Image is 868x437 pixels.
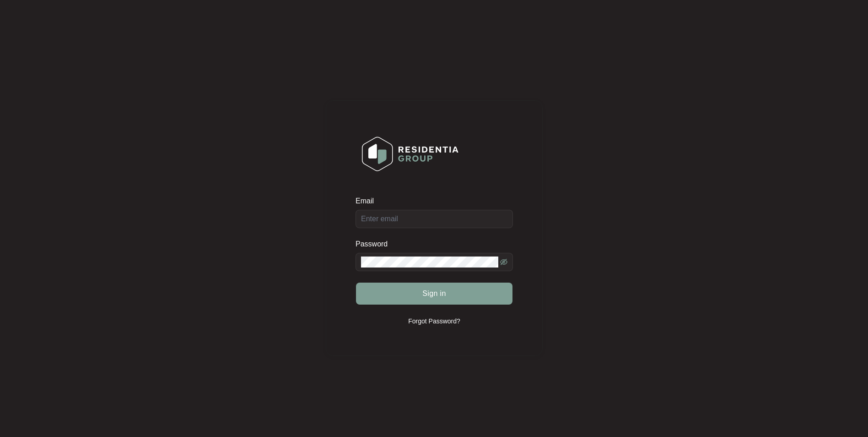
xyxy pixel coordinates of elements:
[356,210,513,228] input: Email
[408,317,460,326] p: Forgot Password?
[356,131,464,177] img: Login Logo
[361,257,498,268] input: Password
[356,240,394,249] label: Password
[422,288,446,299] span: Sign in
[500,258,507,266] span: eye-invisible
[356,283,512,305] button: Sign in
[356,197,380,206] label: Email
